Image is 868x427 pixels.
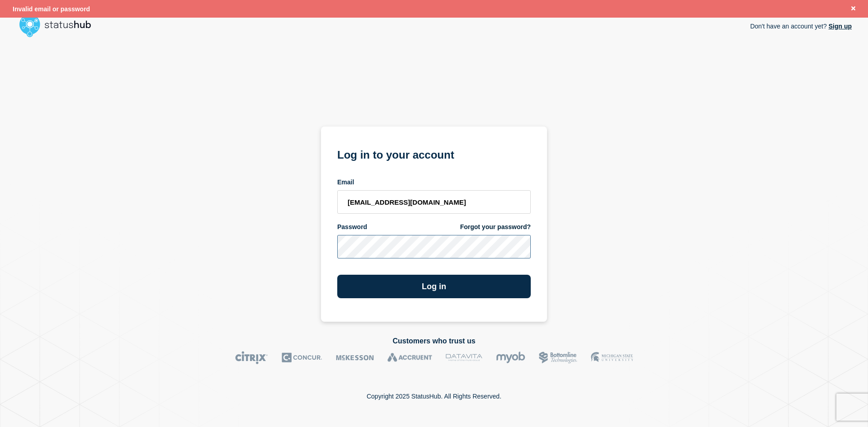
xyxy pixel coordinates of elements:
[591,351,633,364] img: MSU logo
[235,351,268,364] img: Citrix logo
[337,275,531,298] button: Log in
[446,351,482,364] img: DataVita logo
[387,351,432,364] img: Accruent logo
[16,11,102,40] img: StatusHub logo
[337,145,531,162] h1: Log in to your account
[460,223,531,231] a: Forgot your password?
[827,23,852,30] a: Sign up
[337,190,531,214] input: email input
[496,351,525,364] img: myob logo
[13,5,90,13] span: Invalid email or password
[367,393,501,400] p: Copyright 2025 StatusHub. All Rights Reserved.
[337,178,354,187] span: Email
[337,235,531,258] input: password input
[539,351,577,364] img: Bottomline logo
[848,4,859,14] button: Close banner
[337,223,367,231] span: Password
[16,337,852,345] h2: Customers who trust us
[282,351,322,364] img: Concur logo
[336,351,374,364] img: McKesson logo
[750,15,852,37] p: Don't have an account yet?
